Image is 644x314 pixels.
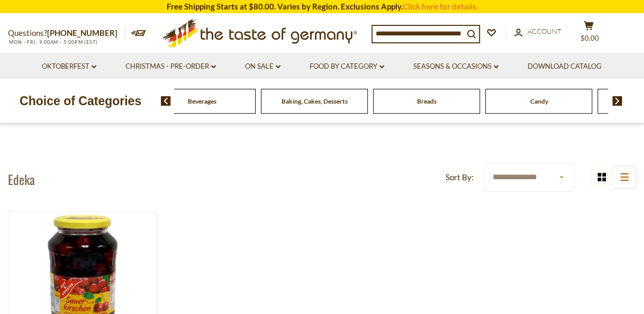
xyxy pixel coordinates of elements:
span: MON - FRI, 9:00AM - 5:00PM (EST) [8,39,98,45]
a: Baking, Cakes, Desserts [282,97,348,105]
button: $0.00 [573,21,604,47]
p: Questions? [8,26,125,40]
a: Oktoberfest [42,61,96,72]
a: Seasons & Occasions [413,61,498,72]
label: Sort By: [446,171,474,184]
span: $0.00 [580,34,599,42]
span: Account [528,27,561,35]
img: next arrow [612,96,622,106]
a: [PHONE_NUMBER] [47,28,117,38]
a: Beverages [188,97,216,105]
a: On Sale [245,61,280,72]
a: Breads [417,97,437,105]
a: Food By Category [310,61,384,72]
a: Click here for details. [403,2,478,11]
a: Christmas - PRE-ORDER [125,61,216,72]
a: Account [514,26,561,38]
a: Candy [530,97,548,105]
h1: Edeka [8,171,35,187]
a: Download Catalog [528,61,602,72]
img: previous arrow [161,96,171,106]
